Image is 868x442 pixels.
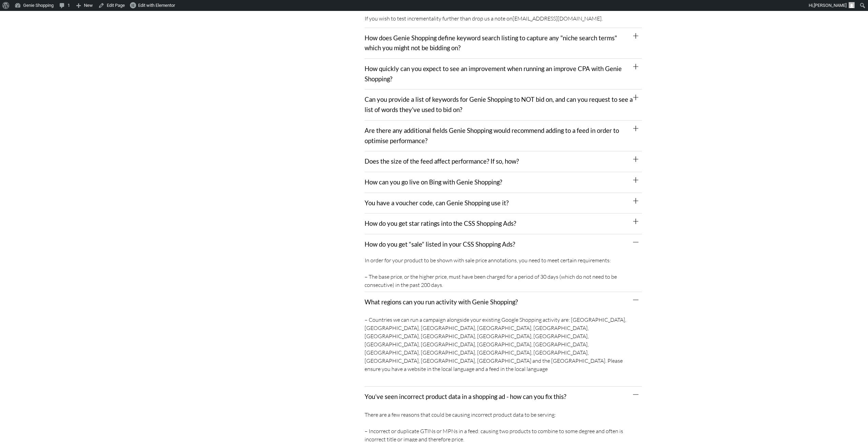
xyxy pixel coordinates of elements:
a: How quickly can you expect to see an improvement when running an improve CPA with Genie Shopping? [365,65,622,83]
div: What regions can you run activity with Genie Shopping? [365,312,642,387]
div: Can you provide a list of keywords for Genie Shopping to NOT bid on, and can you request to see a... [365,89,642,120]
a: Can you provide a list of keywords for Genie Shopping to NOT bid on, and can you request to see a... [365,96,633,113]
span: [PERSON_NAME] [814,3,847,8]
a: What regions can you run activity with Genie Shopping? [365,298,518,306]
a: You have a voucher code, can Genie Shopping use it? [365,199,509,207]
div: You’ve seen incorrect product data in a shopping ad - how can you fix this? [365,387,642,407]
div: How quickly can you expect to see an improvement when running an improve CPA with Genie Shopping? [365,59,642,89]
div: How do you get “sale” listed in your CSS Shopping Ads? [365,234,642,255]
div: Are there any additional fields Genie Shopping would recommend adding to a feed in order to optim... [365,121,642,151]
a: How can you go live on Bing with Genie Shopping? [365,178,502,186]
a: How do you get “sale” listed in your CSS Shopping Ads? [365,240,515,248]
span: Edit with Elementor [138,3,175,8]
div: Does the size of the feed affect performance? If so, how? [365,151,642,172]
div: You have a voucher code, can Genie Shopping use it? [365,193,642,214]
div: How does Genie Shopping define keyword search listing to capture any "niche search terms" which y... [365,28,642,59]
a: How does Genie Shopping define keyword search listing to capture any "niche search terms" which y... [365,34,617,52]
a: Are there any additional fields Genie Shopping would recommend adding to a feed in order to optim... [365,127,619,144]
a: You’ve seen incorrect product data in a shopping ad - how can you fix this? [365,393,566,400]
div: How do you get “sale” listed in your CSS Shopping Ads? [365,255,642,292]
a: Does the size of the feed affect performance? If so, how? [365,157,519,165]
div: What regions can you run activity with Genie Shopping? [365,292,642,313]
div: How can you go live on Bing with Genie Shopping? [365,172,642,193]
a: How do you get star ratings into the CSS Shopping Ads? [365,220,516,227]
div: How do you get star ratings into the CSS Shopping Ads? [365,213,642,234]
